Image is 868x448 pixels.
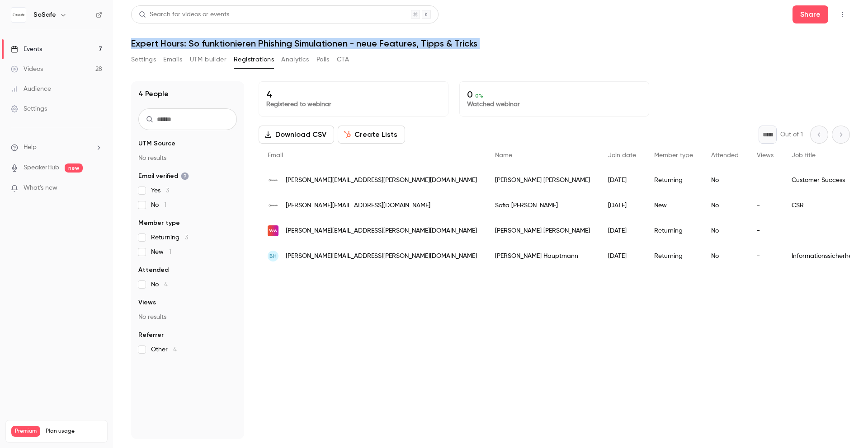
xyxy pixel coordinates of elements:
[138,139,237,354] section: facet-groups
[65,163,83,173] span: new
[268,152,283,159] span: Email
[266,100,441,109] p: Registered to webinar
[702,243,748,269] div: No
[266,89,441,100] p: 4
[11,8,26,22] img: SoSafe
[139,10,229,19] div: Search for videos or events
[11,84,51,93] div: Audience
[286,176,477,185] span: [PERSON_NAME][EMAIL_ADDRESS][PERSON_NAME][DOMAIN_NAME]
[702,193,748,218] div: No
[131,52,156,67] button: Settings
[138,139,175,148] span: UTM Source
[11,143,102,152] li: help-dropdown-opener
[486,168,599,193] div: [PERSON_NAME] [PERSON_NAME]
[164,202,166,208] span: 1
[151,280,168,289] span: No
[138,313,237,322] p: No results
[792,152,816,159] span: Job title
[151,233,188,242] span: Returning
[316,52,330,67] button: Polls
[11,65,43,74] div: Videos
[793,5,828,23] button: Share
[599,218,645,243] div: [DATE]
[24,143,37,152] span: Help
[608,152,636,159] span: Join date
[234,52,274,67] button: Registrations
[702,218,748,243] div: No
[338,126,405,144] button: Create Lists
[467,89,642,100] p: 0
[259,126,334,144] button: Download CSV
[645,193,702,218] div: New
[281,52,309,67] button: Analytics
[131,38,850,49] h1: Expert Hours: So funktionieren Phishing Simulationen - neue Features, Tipps & Tricks
[645,218,702,243] div: Returning
[163,52,182,67] button: Emails
[748,168,783,193] div: -
[151,201,166,210] span: No
[268,225,278,236] img: fellowmind.com
[486,243,599,269] div: [PERSON_NAME] Hauptmann
[286,252,477,261] span: [PERSON_NAME][EMAIL_ADDRESS][PERSON_NAME][DOMAIN_NAME]
[486,193,599,218] div: Sofia [PERSON_NAME]
[748,218,783,243] div: -
[654,152,693,159] span: Member type
[185,234,188,241] span: 3
[91,184,102,192] iframe: Noticeable Trigger
[138,266,169,275] span: Attended
[268,200,278,211] img: sosafe.de
[337,52,349,67] button: CTA
[11,104,47,113] div: Settings
[138,154,237,163] p: No results
[138,89,169,99] h1: 4 People
[138,219,180,228] span: Member type
[33,10,56,19] h6: SoSafe
[748,243,783,269] div: -
[645,168,702,193] div: Returning
[138,172,189,181] span: Email verified
[268,175,278,186] img: sosafe.de
[269,252,277,260] span: BH
[599,168,645,193] div: [DATE]
[286,201,430,210] span: [PERSON_NAME][EMAIL_ADDRESS][DOMAIN_NAME]
[702,168,748,193] div: No
[173,346,177,353] span: 4
[599,243,645,269] div: [DATE]
[286,226,477,236] span: [PERSON_NAME][EMAIL_ADDRESS][PERSON_NAME][DOMAIN_NAME]
[138,331,164,340] span: Referrer
[467,100,642,109] p: Watched webinar
[166,187,169,194] span: 3
[780,130,803,139] p: Out of 1
[138,298,156,307] span: Views
[11,426,40,437] span: Premium
[169,249,171,255] span: 1
[24,183,57,193] span: What's new
[24,163,59,173] a: SpeakerHub
[495,152,512,159] span: Name
[46,428,102,435] span: Plan usage
[757,152,774,159] span: Views
[11,45,42,54] div: Events
[645,243,702,269] div: Returning
[151,247,171,257] span: New
[711,152,739,159] span: Attended
[151,345,177,354] span: Other
[486,218,599,243] div: [PERSON_NAME] [PERSON_NAME]
[190,52,226,67] button: UTM builder
[599,193,645,218] div: [DATE]
[151,186,169,195] span: Yes
[475,93,483,99] span: 0 %
[748,193,783,218] div: -
[164,281,168,288] span: 4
